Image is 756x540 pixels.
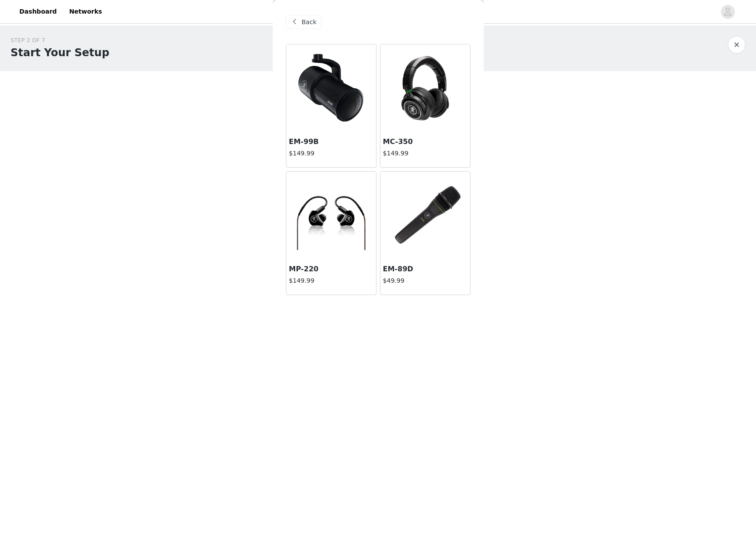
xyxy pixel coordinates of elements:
[380,52,470,124] img: MC-350
[289,137,373,147] h3: EM-99B
[14,2,62,22] a: Dashboard
[302,18,317,27] span: Back
[383,276,467,285] h4: $49.99
[380,180,470,252] img: EM-89D
[289,264,373,274] h3: MP-220
[383,149,467,158] h4: $149.99
[289,276,373,285] h4: $149.99
[64,2,107,22] a: Networks
[11,45,109,61] h1: Start Your Setup
[383,137,467,147] h3: MC-350
[11,36,109,45] div: STEP 2 OF 7
[723,5,732,19] div: avatar
[286,52,376,124] img: EM-99B
[286,180,376,252] img: MP-220
[383,264,467,274] h3: EM-89D
[289,149,373,158] h4: $149.99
